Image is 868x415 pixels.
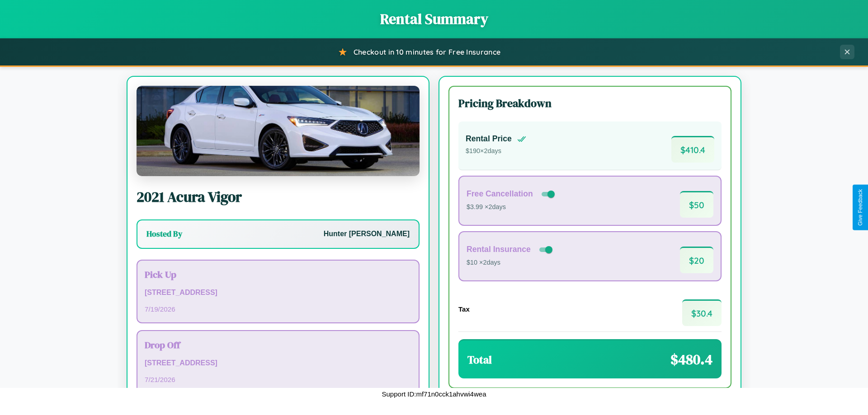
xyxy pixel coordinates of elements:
span: $ 20 [680,247,713,273]
h2: 2021 Acura Vigor [137,187,420,207]
p: 7 / 21 / 2026 [145,373,411,386]
h3: Total [467,352,492,367]
p: 7 / 19 / 2026 [145,303,411,315]
div: Give Feedback [857,189,863,226]
h4: Tax [458,305,470,313]
p: [STREET_ADDRESS] [145,286,411,299]
p: $3.99 × 2 days [467,201,557,213]
span: $ 30.4 [682,299,722,326]
h3: Drop Off [145,338,411,351]
p: $10 × 2 days [467,257,554,269]
p: Hunter [PERSON_NAME] [324,228,410,241]
h4: Rental Price [466,134,512,144]
h3: Hosted By [146,228,182,239]
span: $ 50 [680,191,713,218]
h3: Pick Up [145,268,411,281]
span: Checkout in 10 minutes for Free Insurance [354,47,500,56]
h4: Rental Insurance [467,245,531,254]
span: $ 410.4 [671,136,714,163]
img: Acura Vigor [137,86,420,176]
p: [STREET_ADDRESS] [145,357,411,370]
p: Support ID: mf71n0cck1ahvwi4wea [382,388,486,400]
h4: Free Cancellation [467,189,533,199]
h1: Rental Summary [9,9,859,29]
span: $ 480.4 [670,350,712,369]
p: $ 190 × 2 days [466,145,526,157]
h3: Pricing Breakdown [458,96,722,111]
